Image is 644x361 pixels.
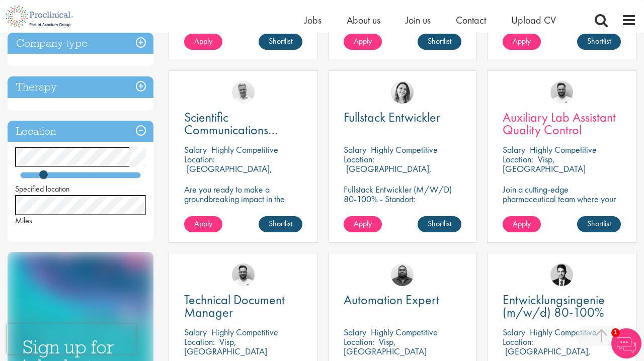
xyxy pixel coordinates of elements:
a: Shortlist [259,216,302,232]
span: Apply [513,36,531,46]
a: Apply [344,216,382,232]
p: Visp, [GEOGRAPHIC_DATA] [184,336,267,357]
p: Are you ready to make a groundbreaking impact in the world of biotechnology? Join a growing compa... [184,185,302,242]
span: Salary [344,144,366,155]
a: Apply [184,34,222,50]
span: Location: [184,336,215,347]
span: Technical Document Manager [184,291,285,321]
p: Highly Competitive [371,326,438,338]
span: Auxiliary Lab Assistant Quality Control [503,109,616,138]
h3: Company type [8,33,153,54]
iframe: reCAPTCHA [7,324,136,354]
span: 1 [611,328,620,337]
span: Automation Expert [344,291,439,308]
span: Specified location [15,184,70,194]
span: Location: [344,153,374,165]
p: [GEOGRAPHIC_DATA], [GEOGRAPHIC_DATA] [184,163,272,184]
a: Entwicklungsingenie (m/w/d) 80-100% [503,294,621,319]
img: Nur Ergiydiren [391,81,414,104]
span: Salary [503,144,525,155]
span: Fullstack Entwickler [344,109,440,126]
p: Join a cutting-edge pharmaceutical team where your precision and passion for quality will help sh... [503,185,621,232]
img: Chatbot [611,328,641,358]
a: About us [347,14,380,27]
a: Shortlist [259,34,302,50]
p: Highly Competitive [530,144,597,155]
a: Shortlist [418,216,461,232]
a: Auxiliary Lab Assistant Quality Control [503,111,621,136]
a: Apply [184,216,222,232]
span: Apply [194,218,212,229]
p: Highly Competitive [211,144,278,155]
h3: Location [8,121,153,142]
img: Ashley Bennett [391,263,414,286]
a: Apply [503,216,541,232]
a: Contact [456,14,486,27]
span: Location: [184,153,215,165]
span: Apply [513,218,531,229]
img: Emile De Beer [550,81,573,104]
a: Shortlist [577,216,621,232]
span: Scientific Communications Manager - Oncology [184,109,295,151]
p: [GEOGRAPHIC_DATA], [GEOGRAPHIC_DATA] [344,163,432,184]
span: Salary [344,326,366,338]
p: Highly Competitive [211,326,278,338]
p: Visp, [GEOGRAPHIC_DATA] [503,153,586,174]
span: Salary [184,326,207,338]
p: Fullstack Entwickler (M/W/D) 80-100% - Standort: [GEOGRAPHIC_DATA], [GEOGRAPHIC_DATA] - Arbeitsze... [344,185,462,242]
a: Automation Expert [344,294,462,306]
img: Thomas Wenig [550,263,573,286]
a: Apply [344,34,382,50]
a: Shortlist [577,34,621,50]
span: Miles [15,215,32,226]
span: Entwicklungsingenie (m/w/d) 80-100% [503,291,605,321]
img: Joshua Bye [232,81,255,104]
a: Apply [503,34,541,50]
p: Highly Competitive [530,326,597,338]
span: Location: [503,153,533,165]
span: Apply [354,218,372,229]
span: Location: [344,336,374,347]
h3: Therapy [8,76,153,98]
a: Upload CV [511,14,556,27]
p: Visp, [GEOGRAPHIC_DATA] [344,336,427,357]
a: Join us [406,14,431,27]
a: Shortlist [418,34,461,50]
span: Location: [503,336,533,347]
a: Jobs [304,14,321,27]
a: Fullstack Entwickler [344,111,462,124]
span: Salary [503,326,525,338]
a: Scientific Communications Manager - Oncology [184,111,302,136]
a: Technical Document Manager [184,294,302,319]
p: Highly Competitive [371,144,438,155]
img: Emile De Beer [232,263,255,286]
span: Salary [184,144,207,155]
span: Apply [194,36,212,46]
span: Apply [354,36,372,46]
